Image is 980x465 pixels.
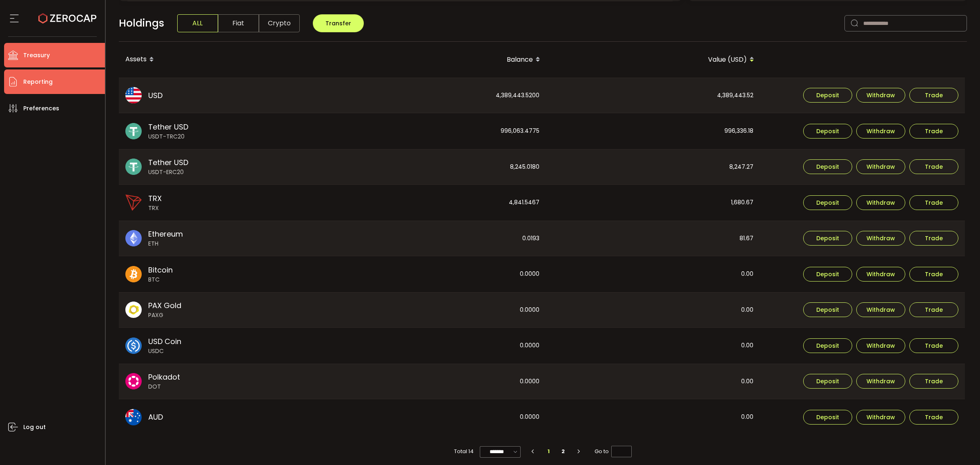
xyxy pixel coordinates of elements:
button: Withdraw [856,159,905,174]
span: Deposit [816,235,839,241]
span: Deposit [816,200,839,206]
span: TRX [148,204,162,212]
span: USD Coin [148,336,181,347]
span: Withdraw [866,414,895,420]
span: Withdraw [866,271,895,277]
span: Total 14 [454,446,474,457]
button: Trade [909,195,958,210]
div: Value (USD) [547,53,761,67]
span: Trade [925,164,943,170]
button: Deposit [803,338,852,353]
button: Withdraw [856,195,905,210]
span: PAX Gold [148,300,181,311]
span: Go to [595,446,632,457]
div: 8,245.0180 [333,150,546,185]
span: Deposit [816,164,839,170]
div: 8,247.27 [547,150,760,185]
span: Deposit [816,307,839,313]
li: 1 [541,446,556,457]
div: 996,063.4775 [333,113,546,149]
span: Trade [925,271,943,277]
div: 4,841.5467 [333,185,546,221]
div: 0.0000 [333,328,546,364]
button: Deposit [803,302,852,317]
button: Transfer [313,14,364,32]
span: AUD [148,411,163,423]
span: Trade [925,414,943,420]
div: Assets [119,53,333,67]
span: Log out [23,421,46,433]
div: 0.00 [547,293,760,328]
span: USDC [148,347,181,355]
button: Deposit [803,231,852,246]
button: Trade [909,410,958,425]
span: Trade [925,92,943,98]
button: Withdraw [856,302,905,317]
span: Crypto [259,14,300,32]
span: Transfer [325,19,351,27]
span: Preferences [23,103,59,114]
button: Deposit [803,88,852,103]
span: Tether USD [148,157,188,168]
div: 4,389,443.5200 [333,78,546,113]
button: Withdraw [856,124,905,139]
img: trx_portfolio.png [125,194,142,211]
span: Deposit [816,343,839,349]
div: Balance [333,53,547,67]
div: 0.0000 [333,399,546,435]
button: Trade [909,231,958,246]
div: 0.0000 [333,293,546,328]
span: Trade [925,235,943,241]
span: Trade [925,307,943,313]
span: Withdraw [866,128,895,134]
div: 0.00 [547,364,760,399]
button: Deposit [803,267,852,282]
img: usdc_portfolio.svg [125,338,142,354]
span: Withdraw [866,378,895,384]
span: Tether USD [148,121,188,132]
button: Trade [909,338,958,353]
button: Trade [909,267,958,282]
button: Withdraw [856,338,905,353]
button: Deposit [803,195,852,210]
button: Withdraw [856,88,905,103]
span: Withdraw [866,92,895,98]
button: Trade [909,88,958,103]
div: 0.00 [547,399,760,435]
img: usdt_portfolio.svg [125,123,142,139]
img: btc_portfolio.svg [125,266,142,282]
span: Ethereum [148,228,183,239]
button: Trade [909,374,958,389]
div: 0.0000 [333,256,546,292]
span: Trade [925,128,943,134]
div: 0.00 [547,328,760,364]
button: Trade [909,302,958,317]
img: usdt_portfolio.svg [125,159,142,175]
span: ALL [177,14,218,32]
span: Reporting [23,76,53,88]
span: Bitcoin [148,264,173,275]
div: 0.0000 [333,364,546,399]
button: Withdraw [856,374,905,389]
span: USD [148,90,163,101]
img: dot_portfolio.svg [125,373,142,389]
button: Deposit [803,410,852,425]
span: BTC [148,275,173,284]
span: Withdraw [866,164,895,170]
span: Deposit [816,92,839,98]
img: usd_portfolio.svg [125,87,142,103]
span: Withdraw [866,235,895,241]
div: 81.67 [547,221,760,256]
button: Deposit [803,159,852,174]
button: Withdraw [856,267,905,282]
span: TRX [148,193,162,204]
span: PAXG [148,311,181,320]
li: 2 [556,446,570,457]
img: aud_portfolio.svg [125,409,142,425]
iframe: Chat Widget [939,426,980,465]
div: 4,389,443.52 [547,78,760,113]
button: Withdraw [856,231,905,246]
span: Fiat [218,14,259,32]
span: Trade [925,343,943,349]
